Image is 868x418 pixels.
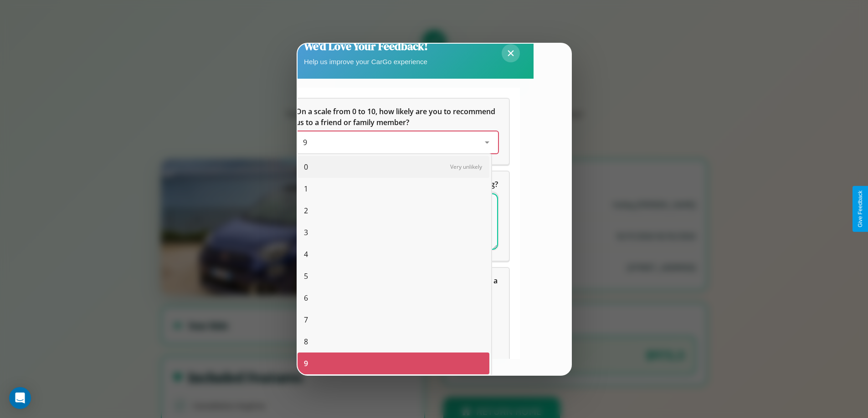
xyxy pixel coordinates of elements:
[285,99,509,164] div: On a scale from 0 to 10, how likely are you to recommend us to a friend or family member?
[298,222,489,243] div: 3
[304,249,308,260] span: 4
[9,387,31,409] div: Open Intercom Messenger
[296,106,498,128] h5: On a scale from 0 to 10, how likely are you to recommend us to a friend or family member?
[296,106,497,127] span: On a scale from 0 to 10, how likely are you to recommend us to a friend or family member?
[304,271,308,282] span: 5
[304,292,308,303] span: 6
[296,131,498,153] div: On a scale from 0 to 10, how likely are you to recommend us to a friend or family member?
[857,191,863,227] div: Give Feedback
[298,309,489,331] div: 7
[304,39,428,54] h2: We'd Love Your Feedback!
[304,336,308,347] span: 8
[304,314,308,325] span: 7
[296,179,498,189] span: What can we do to make your experience more satisfying?
[304,55,428,68] p: Help us improve your CarGo experience
[450,163,482,171] span: Very unlikely
[304,161,308,172] span: 0
[303,137,307,147] span: 9
[298,265,489,287] div: 5
[304,183,308,194] span: 1
[296,276,499,297] span: Which of the following features do you value the most in a vehicle?
[298,331,489,353] div: 8
[304,227,308,238] span: 3
[298,287,489,309] div: 6
[304,205,308,216] span: 2
[298,243,489,265] div: 4
[298,374,489,396] div: 10
[298,156,489,178] div: 0
[298,178,489,200] div: 1
[298,200,489,222] div: 2
[298,353,489,374] div: 9
[304,358,308,369] span: 9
